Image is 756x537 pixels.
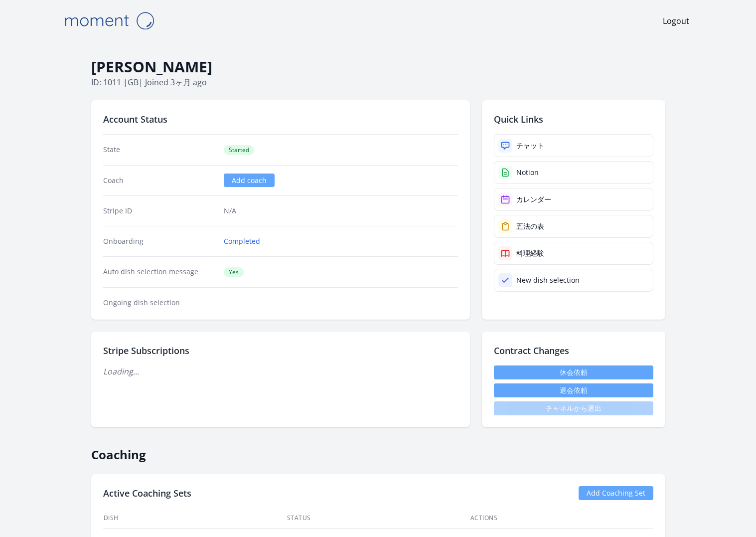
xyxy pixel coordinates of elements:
div: New dish selection [516,275,580,285]
h2: Contract Changes [494,344,653,358]
button: 退会依頼 [494,383,653,397]
dt: Stripe ID [103,206,216,216]
a: Add Coaching Set [579,486,653,500]
a: Completed [224,236,260,246]
dt: State [103,145,216,155]
img: Moment [59,8,159,33]
h2: Quick Links [494,112,653,126]
th: Dish [103,508,287,529]
a: 五法の表 [494,215,653,238]
th: Actions [470,508,653,529]
a: 休会依頼 [494,365,653,379]
span: gb [128,77,139,88]
dt: Coach [103,176,216,185]
a: Logout [663,15,689,27]
h2: Active Coaching Sets [103,486,191,500]
a: 料理経験 [494,242,653,265]
p: Loading... [103,365,458,377]
div: チャット [516,141,544,151]
dt: Auto dish selection message [103,267,216,277]
a: Notion [494,161,653,184]
span: チャネルから退出 [494,401,653,415]
div: カレンダー [516,194,551,204]
span: Started [224,145,254,155]
a: チャット [494,134,653,157]
h2: Coaching [91,439,665,462]
p: N/A [224,206,457,216]
h1: [PERSON_NAME] [91,57,665,76]
div: 五法の表 [516,221,544,231]
dt: Onboarding [103,236,216,246]
div: Notion [516,168,539,178]
th: Status [287,508,470,529]
a: Add coach [224,174,275,187]
div: 料理経験 [516,248,544,258]
dt: Ongoing dish selection [103,298,216,308]
a: New dish selection [494,269,653,292]
h2: Stripe Subscriptions [103,344,458,358]
p: ID: 1011 | | Joined 3ヶ月 ago [91,76,665,88]
a: カレンダー [494,188,653,211]
span: Yes [224,267,244,277]
h2: Account Status [103,112,458,126]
